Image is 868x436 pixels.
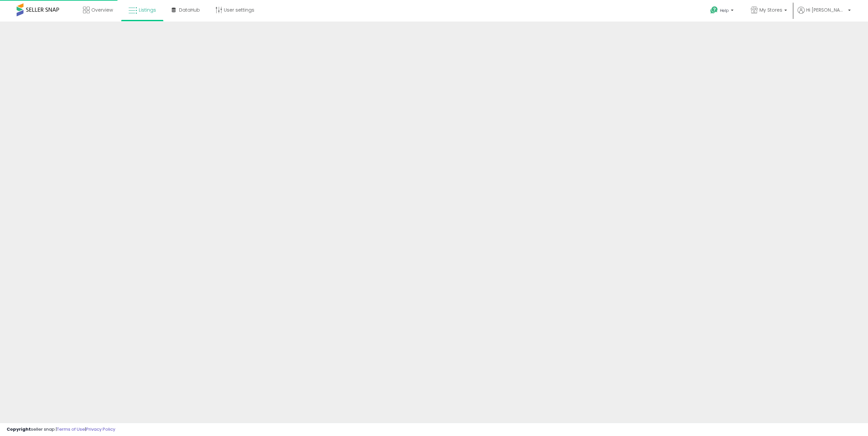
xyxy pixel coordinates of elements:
[710,6,718,14] i: Get Help
[720,8,729,13] span: Help
[705,1,740,22] a: Help
[139,7,156,13] span: Listings
[91,7,113,13] span: Overview
[179,7,200,13] span: DataHub
[806,7,846,13] span: Hi [PERSON_NAME]
[798,7,851,22] a: Hi [PERSON_NAME]
[759,7,782,13] span: My Stores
